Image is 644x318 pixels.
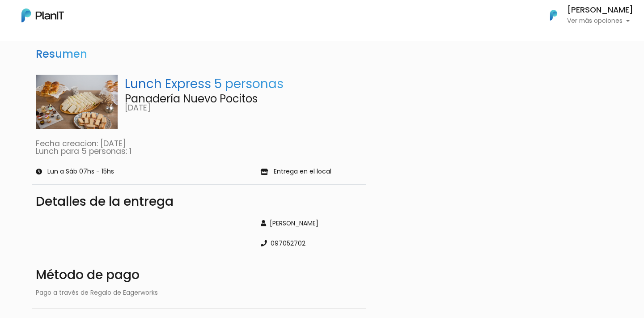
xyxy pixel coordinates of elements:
div: ¿Necesitás ayuda? [46,8,129,26]
h6: [PERSON_NAME] [567,6,633,14]
a: Lunch para 5 personas: 1 [36,146,131,157]
p: Panadería Nuevo Pocitos [125,93,363,104]
p: [DATE] [125,104,363,112]
div: Detalles de la entrega [36,195,362,208]
img: PlanIt Logo [544,5,563,25]
div: 097052702 [261,239,362,248]
div: Pago a través de Regalo de Eagerworks [36,288,362,297]
img: PlanIt Logo [21,8,64,22]
div: [PERSON_NAME] [261,219,362,228]
div: Método de pago [36,266,362,284]
p: Lunch Express 5 personas [125,75,363,93]
img: WhatsApp_Image_2024-05-07_at_13.48.22.jpeg [36,75,118,129]
p: Entrega en el local [274,169,331,175]
p: Fecha creacion: [DATE] [36,140,362,148]
button: PlanIt Logo [PERSON_NAME] Ver más opciones [538,4,633,27]
h3: Resumen [32,44,91,64]
p: Ver más opciones [567,18,633,24]
p: Lun a Sáb 07hs - 15hs [47,169,114,175]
